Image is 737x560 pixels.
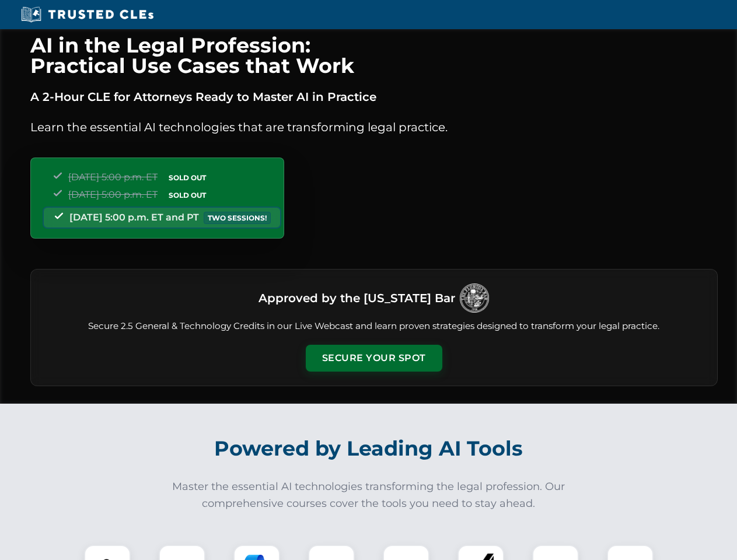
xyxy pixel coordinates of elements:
h3: Approved by the [US_STATE] Bar [259,288,455,309]
span: [DATE] 5:00 p.m. ET [68,189,158,200]
span: SOLD OUT [165,171,210,184]
p: Master the essential AI technologies transforming the legal profession. Our comprehensive courses... [165,478,573,512]
p: Learn the essential AI technologies that are transforming legal practice. [30,118,718,136]
p: Secure 2.5 General & Technology Credits in our Live Webcast and learn proven strategies designed ... [45,320,703,333]
span: [DATE] 5:00 p.m. ET [68,171,158,183]
h2: Powered by Leading AI Tools [46,428,692,469]
button: Secure Your Spot [306,345,442,372]
img: Trusted CLEs [18,6,157,23]
h1: AI in the Legal Profession: Practical Use Cases that Work [30,35,718,76]
img: Logo [460,283,489,313]
p: A 2-Hour CLE for Attorneys Ready to Master AI in Practice [30,87,718,106]
span: SOLD OUT [165,189,210,201]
